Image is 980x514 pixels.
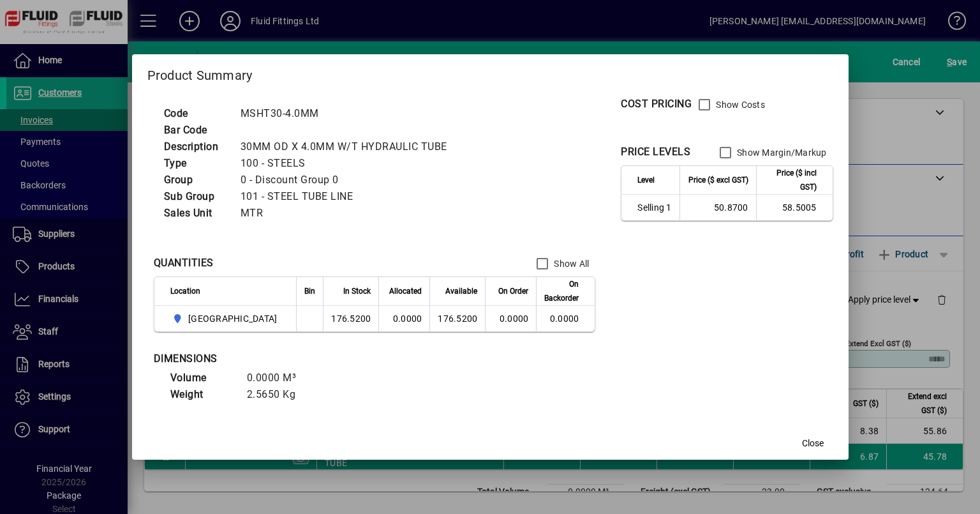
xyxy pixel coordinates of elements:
td: 0.0000 [378,306,429,331]
div: PRICE LEVELS [621,144,690,160]
span: Bin [304,284,315,298]
label: Show Margin/Markup [734,146,827,159]
span: On Order [498,284,528,298]
td: 176.5200 [429,306,485,331]
td: 2.5650 Kg [241,386,317,403]
span: 0.0000 [500,314,529,324]
span: Close [802,437,824,450]
td: 101 - STEEL TUBE LINE [234,188,463,205]
span: Allocated [389,284,422,298]
td: 0 - Discount Group 0 [234,172,463,188]
td: MSHT30-4.0MM [234,105,463,122]
span: Level [637,173,655,187]
td: 50.8700 [679,195,756,220]
td: 0.0000 M³ [241,370,317,386]
span: Price ($ incl GST) [764,166,817,194]
span: On Backorder [544,277,579,305]
td: Bar Code [158,122,234,139]
div: COST PRICING [621,96,692,112]
td: Code [158,105,234,122]
td: Description [158,139,234,155]
td: Type [158,155,234,172]
td: 30MM OD X 4.0MM W/T HYDRAULIC TUBE [234,139,463,155]
div: QUANTITIES [154,255,214,271]
td: Sales Unit [158,205,234,222]
td: 176.5200 [323,306,378,331]
span: [GEOGRAPHIC_DATA] [188,312,277,325]
td: Group [158,172,234,188]
span: Selling 1 [637,201,671,214]
div: DIMENSIONS [154,351,473,367]
td: Volume [164,370,241,386]
td: 58.5005 [756,195,833,220]
td: MTR [234,205,463,222]
span: Location [170,284,200,298]
td: Sub Group [158,188,234,205]
label: Show All [551,257,589,270]
button: Close [792,432,833,455]
span: Price ($ excl GST) [688,173,748,187]
label: Show Costs [713,98,765,111]
span: Available [445,284,477,298]
td: 100 - STEELS [234,155,463,172]
h2: Product Summary [132,54,849,91]
span: AUCKLAND [170,311,283,326]
td: Weight [164,386,241,403]
span: In Stock [343,284,371,298]
td: 0.0000 [536,306,595,331]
